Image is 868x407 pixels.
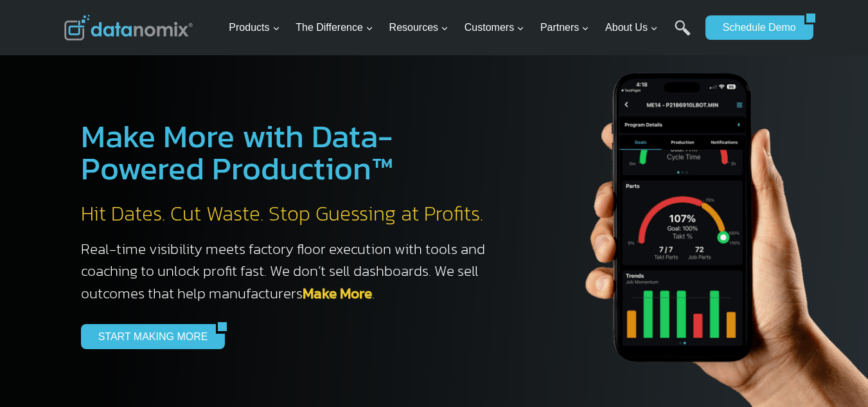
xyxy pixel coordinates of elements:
span: Resources [389,19,448,36]
a: Schedule Demo [705,15,804,40]
h2: Hit Dates. Cut Waste. Stop Guessing at Profits. [81,201,499,228]
a: Search [675,20,691,49]
span: Partners [540,19,589,36]
span: Products [229,19,279,36]
a: START MAKING MORE [81,324,217,348]
iframe: Popup CTA [6,179,213,401]
h3: Real-time visibility meets factory floor execution with tools and coaching to unlock profit fast.... [81,238,499,305]
img: Datanomix [64,15,193,41]
a: Make More [303,282,372,304]
h1: Make More with Data-Powered Production™ [81,120,499,185]
nav: Primary Navigation [224,7,699,49]
span: Customers [465,19,524,36]
span: About Us [605,19,658,36]
span: The Difference [296,19,373,36]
